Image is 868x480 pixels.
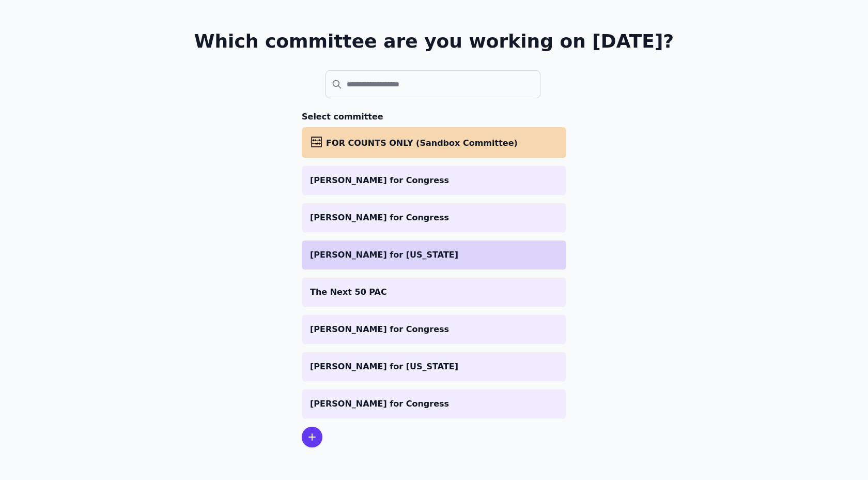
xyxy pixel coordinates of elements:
p: [PERSON_NAME] for [US_STATE] [310,361,558,373]
p: [PERSON_NAME] for Congress [310,212,558,224]
p: [PERSON_NAME] for Congress [310,398,558,410]
a: [PERSON_NAME] for [US_STATE] [302,241,566,269]
a: [PERSON_NAME] for Congress [302,389,566,418]
a: [PERSON_NAME] for Congress [302,166,566,195]
a: [PERSON_NAME] for Congress [302,315,566,344]
a: [PERSON_NAME] for [US_STATE] [302,352,566,381]
p: [PERSON_NAME] for Congress [310,174,558,187]
a: The Next 50 PAC [302,278,566,307]
p: [PERSON_NAME] for Congress [310,323,558,336]
p: The Next 50 PAC [310,286,558,298]
h1: Which committee are you working on [DATE]? [194,31,674,52]
a: [PERSON_NAME] for Congress [302,203,566,232]
a: FOR COUNTS ONLY (Sandbox Committee) [302,127,566,158]
p: [PERSON_NAME] for [US_STATE] [310,249,558,261]
span: FOR COUNTS ONLY (Sandbox Committee) [326,138,518,148]
h3: Select committee [302,111,566,123]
